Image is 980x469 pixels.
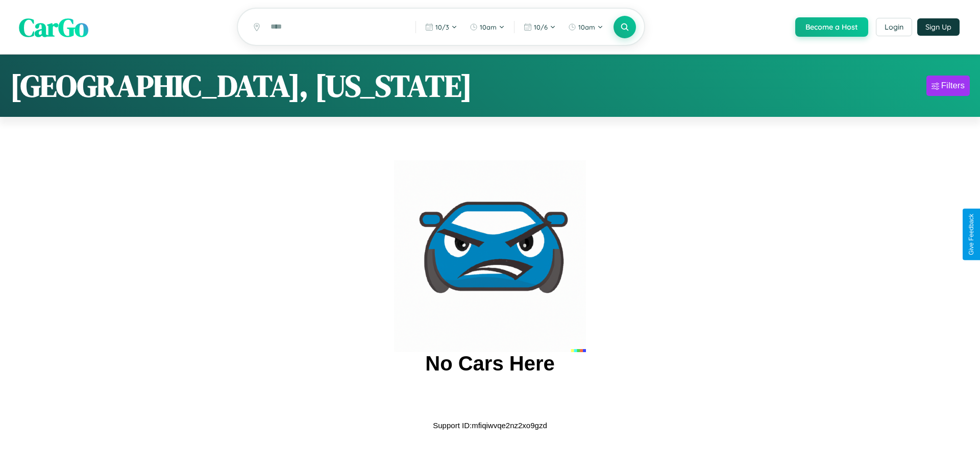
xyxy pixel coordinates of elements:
div: Give Feedback [968,214,975,255]
button: 10am [464,19,510,35]
button: Filters [926,76,970,96]
button: 10am [563,19,608,35]
button: Become a Host [795,17,868,37]
img: car [394,160,586,352]
span: 10am [480,23,497,31]
button: 10/3 [420,19,462,35]
span: 10am [578,23,595,31]
span: CarGo [19,9,88,44]
h1: [GEOGRAPHIC_DATA], [US_STATE] [10,65,472,107]
span: 10 / 3 [435,23,449,31]
h2: No Cars Here [425,352,554,375]
div: Filters [941,81,965,91]
button: Login [876,18,912,36]
button: Sign Up [917,18,960,36]
button: 10/6 [519,19,561,35]
p: Support ID: mfiqiwvqe2nz2xo9gzd [433,418,547,432]
span: 10 / 6 [534,23,548,31]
